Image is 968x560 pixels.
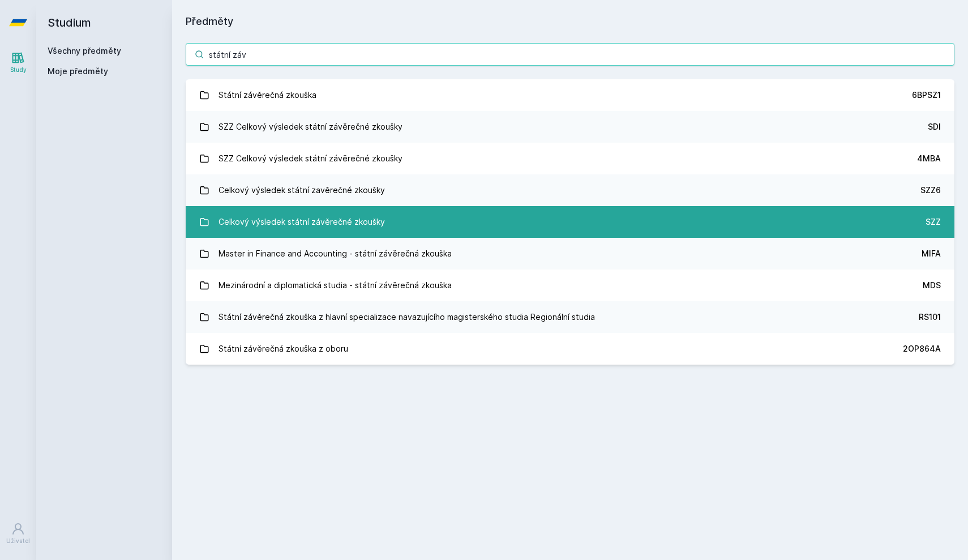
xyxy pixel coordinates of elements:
a: Mezinárodní a diplomatická studia - státní závěrečná zkouška MDS [186,270,954,301]
div: 4MBA [917,153,941,164]
div: Master in Finance and Accounting - státní závěrečná zkouška [219,242,452,265]
a: Master in Finance and Accounting - státní závěrečná zkouška MIFA [186,238,954,270]
span: Moje předměty [48,66,108,77]
a: Státní závěrečná zkouška z hlavní specializace navazujícího magisterského studia Regionální studi... [186,301,954,333]
a: Celkový výsledek státní zavěrečné zkoušky SZZ6 [186,174,954,206]
div: RS101 [919,311,941,323]
div: Celkový výsledek státní zavěrečné zkoušky [219,179,385,202]
a: SZZ Celkový výsledek státní závěrečné zkoušky SDI [186,111,954,143]
div: Celkový výsledek státní závěrečné zkoušky [219,211,385,233]
div: 2OP864A [903,343,941,354]
div: SZZ Celkový výsledek státní závěrečné zkoušky [219,116,402,138]
a: Státní závěrečná zkouška 6BPSZ1 [186,79,954,111]
h1: Předměty [186,14,954,29]
a: Celkový výsledek státní závěrečné zkoušky SZZ [186,206,954,238]
div: Státní závěrečná zkouška z hlavní specializace navazujícího magisterského studia Regionální studia [219,306,595,328]
a: Státní závěrečná zkouška z oboru 2OP864A [186,333,954,365]
div: Uživatel [6,537,30,545]
div: SDI [928,121,941,132]
div: MDS [923,280,941,291]
div: Mezinárodní a diplomatická studia - státní závěrečná zkouška [219,274,452,297]
div: MIFA [922,248,941,259]
div: Study [10,66,27,74]
a: Study [2,45,34,80]
div: SZZ6 [920,185,941,196]
div: SZZ Celkový výsledek státní závěrečné zkoušky [219,147,402,170]
a: SZZ Celkový výsledek státní závěrečné zkoušky 4MBA [186,143,954,174]
div: SZZ [926,216,941,228]
a: Všechny předměty [48,46,121,55]
input: Název nebo ident předmětu… [186,43,954,66]
div: Státní závěrečná zkouška z oboru [219,337,348,360]
div: Státní závěrečná zkouška [219,84,316,106]
div: 6BPSZ1 [912,89,941,101]
a: Uživatel [2,516,34,551]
